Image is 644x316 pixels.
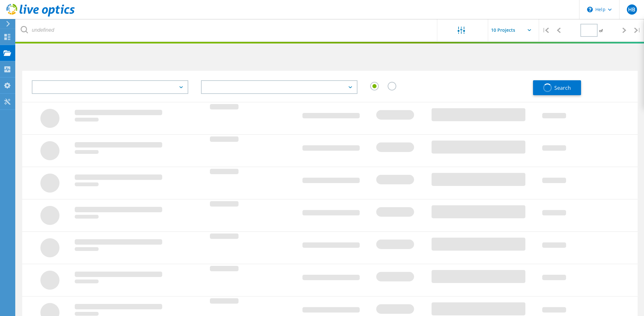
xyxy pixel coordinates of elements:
span: Search [554,84,571,91]
input: undefined [16,19,438,41]
button: Search [533,80,581,95]
span: HB [628,7,635,12]
div: | [539,19,552,42]
div: | [631,19,644,42]
a: Live Optics Dashboard [6,13,75,18]
svg: \n [587,7,593,12]
span: of [599,28,603,33]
